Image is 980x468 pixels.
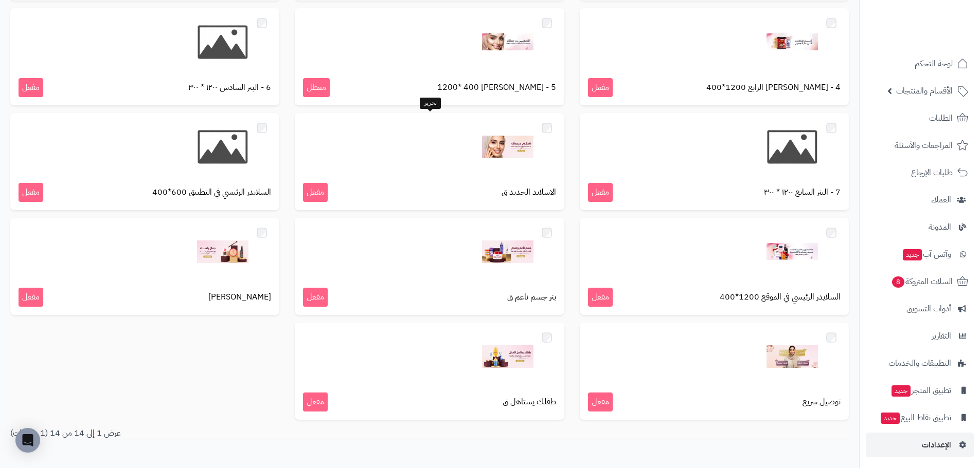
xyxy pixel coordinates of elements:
[303,288,328,307] span: مفعل
[15,428,40,453] div: Open Intercom Messenger
[580,218,849,315] a: السلايدر الرئيسي في الموقع 1200*400 مفعل
[866,296,974,321] a: أدوات التسويق
[866,242,974,267] a: وآتس آبجديد
[588,183,613,202] span: مفعل
[931,193,951,207] span: العملاء
[295,8,564,105] a: 5 - [PERSON_NAME] 1200* 400 معطل
[866,160,974,185] a: طلبات الإرجاع
[580,113,849,210] a: 7 - البنر السابع ١٢٠٠ * ٣٠٠ مفعل
[896,84,953,98] span: الأقسام والمنتجات
[10,8,279,105] a: 6 - البنر السادس ١٢٠٠ * ٣٠٠ مفعل
[866,269,974,294] a: السلات المتروكة8
[866,51,974,76] a: لوحة التحكم
[437,82,556,93] span: 5 - [PERSON_NAME] 1200* 400
[208,291,271,303] span: [PERSON_NAME]
[303,78,330,97] span: معطل
[503,396,556,408] span: طفلك يستاهل ق
[880,410,951,425] span: تطبيق نقاط البيع
[764,186,841,198] span: 7 - البنر السابع ١٢٠٠ * ٣٠٠
[188,82,271,93] span: 6 - البنر السادس ١٢٠٠ * ٣٠٠
[932,329,951,343] span: التقارير
[152,186,271,198] span: السلايدر الرئيسي في التطبيق 600*400
[892,385,911,397] span: جديد
[295,218,564,315] a: بنر جسم ناعم ق مفعل
[866,215,974,239] a: المدونة
[303,392,328,411] span: مفعل
[902,247,951,261] span: وآتس آب
[890,383,951,398] span: تطبيق المتجر
[911,165,953,180] span: طلبات الإرجاع
[588,288,613,307] span: مفعل
[295,113,564,210] a: الاسلايد الجديد ق مفعل
[720,291,841,303] span: السلايدر الرئيسي في الموقع 1200*400
[295,323,564,420] a: طفلك يستاهل ق مفعل
[3,427,430,439] div: عرض 1 إلى 14 من 14 (1 صفحات)
[502,186,556,198] span: الاسلايد الجديد ق
[866,106,974,130] a: الطلبات
[888,356,951,370] span: التطبيقات والخدمات
[10,218,279,315] a: [PERSON_NAME] مفعل
[891,274,953,289] span: السلات المتروكة
[866,405,974,430] a: تطبيق نقاط البيعجديد
[420,98,441,109] div: تحرير
[929,111,953,125] span: الطلبات
[507,291,556,303] span: بنر جسم ناعم ق
[866,378,974,403] a: تطبيق المتجرجديد
[903,249,922,260] span: جديد
[881,413,900,424] span: جديد
[19,78,43,97] span: مفعل
[588,392,613,411] span: مفعل
[929,220,951,234] span: المدونة
[580,8,849,105] a: 4 - [PERSON_NAME] الرابع 1200*400 مفعل
[915,57,953,71] span: لوحة التحكم
[19,288,43,307] span: مفعل
[922,438,951,452] span: الإعدادات
[906,302,951,316] span: أدوات التسويق
[866,324,974,348] a: التقارير
[10,113,279,210] a: السلايدر الرئيسي في التطبيق 600*400 مفعل
[866,188,974,212] a: العملاء
[895,138,953,153] span: المراجعات والأسئلة
[303,183,328,202] span: مفعل
[706,82,841,93] span: 4 - [PERSON_NAME] الرابع 1200*400
[866,133,974,158] a: المراجعات والأسئلة
[580,323,849,420] a: توصيل سريع مفعل
[866,433,974,457] a: الإعدادات
[892,276,904,288] span: 8
[19,183,43,202] span: مفعل
[803,396,841,408] span: توصيل سريع
[588,78,613,97] span: مفعل
[866,351,974,376] a: التطبيقات والخدمات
